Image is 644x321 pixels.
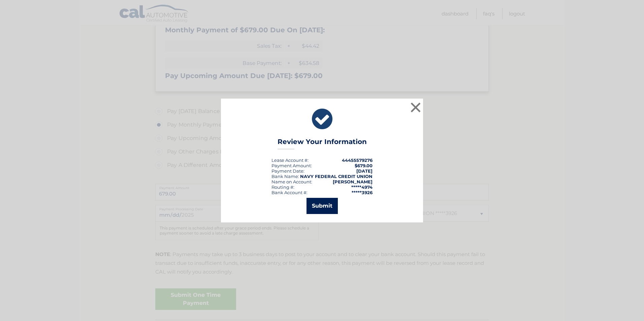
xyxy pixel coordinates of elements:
span: Payment Date [271,168,303,174]
div: Bank Account #: [271,190,308,195]
button: Submit [307,198,338,214]
strong: 44455579276 [342,157,373,163]
strong: NAVY FEDERAL CREDIT UNION [300,174,373,179]
span: $679.00 [355,163,373,168]
div: Lease Account #: [271,157,309,163]
div: Payment Amount: [271,163,312,168]
div: Routing #: [271,184,294,190]
h3: Review Your Information [278,138,367,149]
div: : [271,168,304,174]
div: Name on Account: [271,179,312,184]
strong: [PERSON_NAME] [333,179,373,184]
span: [DATE] [356,168,373,174]
button: × [409,101,422,114]
div: Bank Name: [271,174,299,179]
